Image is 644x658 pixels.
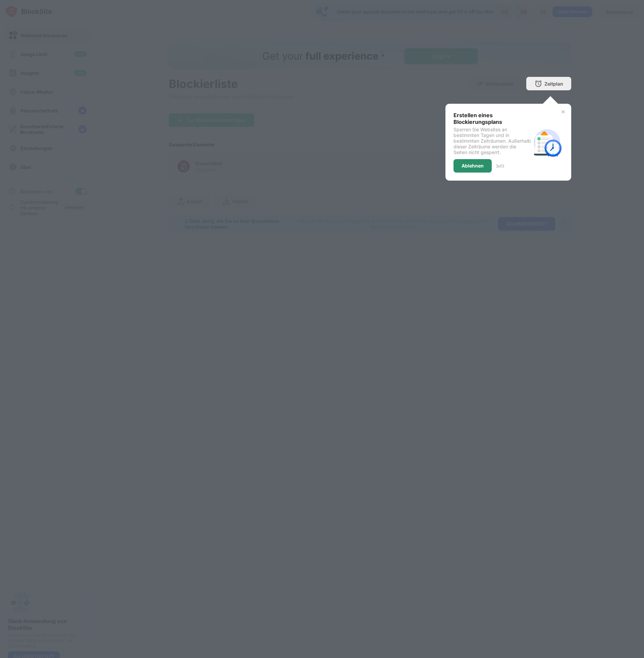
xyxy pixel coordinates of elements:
[462,163,484,169] div: Ablehnen
[453,127,531,155] div: Sperren Sie Websites an bestimmten Tagen und in bestimmten Zeiträumen. Außerhalb dieser Zeiträume...
[496,163,504,169] div: 3 of 3
[453,112,531,125] div: Erstellen eines Blockierungsplans
[560,109,566,114] img: x-button.svg
[544,81,563,87] div: Zeitplan
[531,126,563,158] img: schedule.svg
